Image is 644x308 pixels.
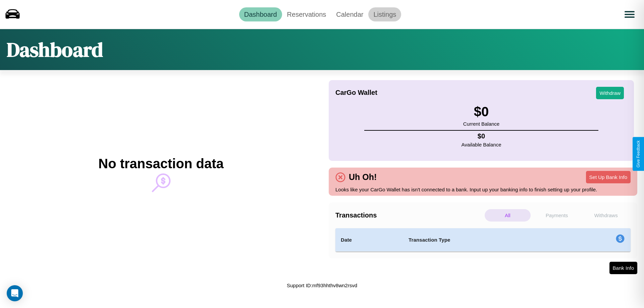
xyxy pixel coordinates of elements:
[463,119,499,128] p: Current Balance
[341,236,398,244] h4: Date
[331,7,368,21] a: Calendar
[282,7,331,21] a: Reservations
[462,132,501,140] h4: $ 0
[368,7,401,21] a: Listings
[335,89,377,97] h4: CarGo Wallet
[335,211,483,219] h4: Transactions
[609,262,637,274] button: Bank Info
[335,228,631,252] table: simple table
[7,285,23,301] div: Open Intercom Messenger
[7,36,103,63] h1: Dashboard
[583,209,629,222] p: Withdraws
[463,104,499,119] h3: $ 0
[335,185,631,194] p: Looks like your CarGo Wallet has isn't connected to a bank. Input up your banking info to finish ...
[287,281,357,290] p: Support ID: mf93hhthv8wn2rsvd
[98,156,223,171] h2: No transaction data
[485,209,531,222] p: All
[345,172,380,182] h4: Uh Oh!
[409,236,561,244] h4: Transaction Type
[620,5,639,24] button: Open menu
[586,171,631,183] button: Set Up Bank Info
[596,87,624,99] button: Withdraw
[462,140,501,149] p: Available Balance
[534,209,580,222] p: Payments
[239,7,282,21] a: Dashboard
[636,140,641,168] div: Give Feedback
